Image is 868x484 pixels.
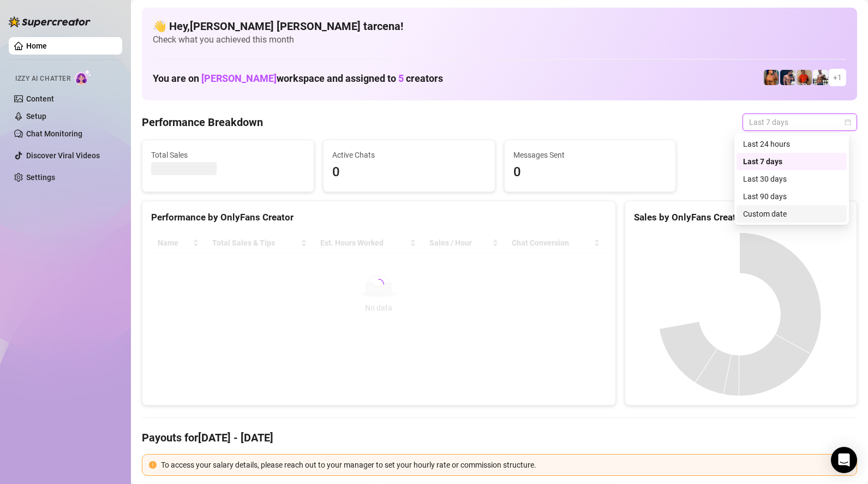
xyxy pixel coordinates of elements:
[737,205,847,223] div: Custom date
[332,162,486,183] span: 0
[737,153,847,170] div: Last 7 days
[153,73,443,85] h1: You are on workspace and assigned to creators
[780,70,795,85] img: Axel
[26,129,82,138] a: Chat Monitoring
[151,210,607,225] div: Performance by OnlyFans Creator
[743,156,840,168] div: Last 7 days
[332,149,486,161] span: Active Chats
[743,208,840,220] div: Custom date
[737,135,847,153] div: Last 24 hours
[142,430,857,445] h4: Payouts for [DATE] - [DATE]
[513,162,667,183] span: 0
[743,190,840,202] div: Last 90 days
[749,114,851,130] span: Last 7 days
[737,170,847,188] div: Last 30 days
[153,34,846,46] span: Check what you achieved this month
[743,138,840,150] div: Last 24 hours
[513,149,667,161] span: Messages Sent
[9,16,91,27] img: logo-BBDzfeDw.svg
[26,112,46,121] a: Setup
[26,173,55,182] a: Settings
[149,461,157,469] span: exclamation-circle
[398,73,404,84] span: 5
[153,19,846,34] h4: 👋 Hey, [PERSON_NAME] [PERSON_NAME] tarcena !
[831,447,857,473] div: Open Intercom Messenger
[142,115,263,130] h4: Performance Breakdown
[845,119,851,126] span: calendar
[161,459,850,471] div: To access your salary details, please reach out to your manager to set your hourly rate or commis...
[797,70,812,85] img: Justin
[26,41,47,50] a: Home
[26,94,54,103] a: Content
[26,151,100,160] a: Discover Viral Videos
[15,74,70,84] span: Izzy AI Chatter
[372,278,385,291] span: loading
[743,173,840,185] div: Last 30 days
[151,149,305,161] span: Total Sales
[75,69,92,85] img: AI Chatter
[634,210,848,225] div: Sales by OnlyFans Creator
[813,70,828,85] img: JUSTIN
[764,70,779,85] img: JG
[201,73,277,84] span: [PERSON_NAME]
[737,188,847,205] div: Last 90 days
[833,71,842,83] span: + 1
